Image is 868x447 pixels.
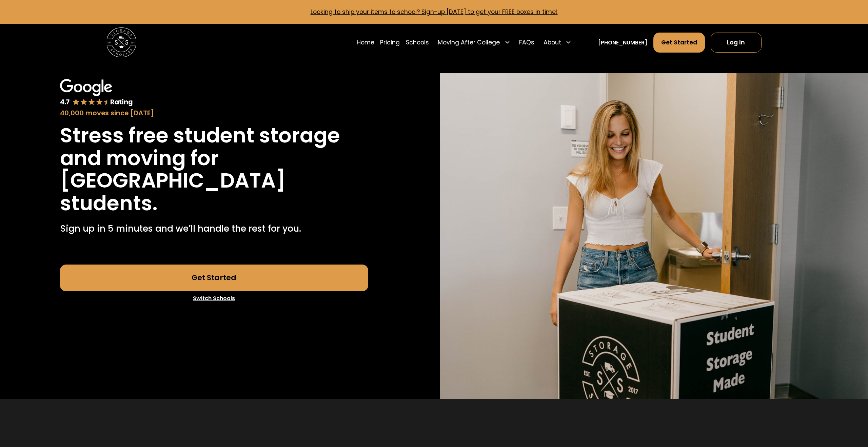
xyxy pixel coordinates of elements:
h1: [GEOGRAPHIC_DATA] [60,169,286,192]
div: 40,000 moves since [DATE] [60,108,368,118]
a: Get Started [60,265,368,291]
div: About [544,38,561,47]
a: [PHONE_NUMBER] [598,39,647,46]
div: About [540,32,574,53]
h1: Stress free student storage and moving for [60,124,368,169]
a: Switch Schools [60,291,368,306]
a: FAQs [519,32,534,53]
p: Sign up in 5 minutes and we’ll handle the rest for you. [60,222,301,235]
img: Google 4.7 star rating [60,79,133,107]
a: Looking to ship your items to school? Sign-up [DATE] to get your FREE boxes in time! [311,8,558,16]
a: Pricing [380,32,400,53]
a: Get Started [653,33,705,53]
a: Log In [711,33,761,53]
a: Schools [406,32,429,53]
div: Moving After College [435,32,513,53]
div: Moving After College [438,38,500,47]
img: Storage Scholars main logo [106,27,136,57]
a: Home [357,32,374,53]
h1: students. [60,192,158,214]
img: Storage Scholars will have everything waiting for you in your room when you arrive to campus. [440,73,868,399]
